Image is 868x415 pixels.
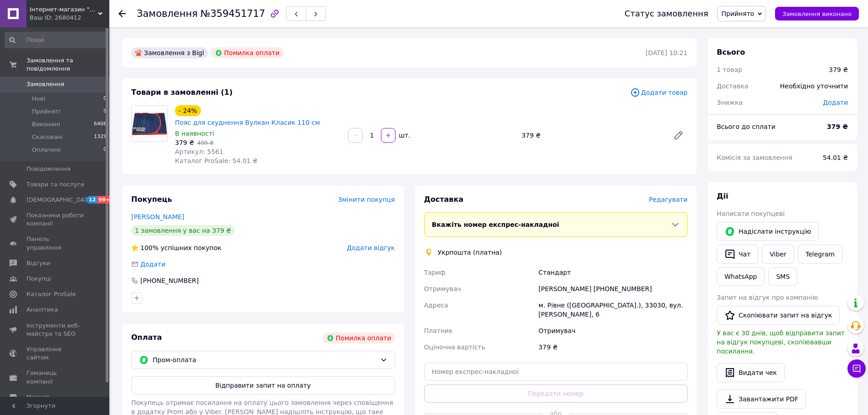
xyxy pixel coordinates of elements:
[26,196,94,204] span: [DEMOGRAPHIC_DATA]
[518,129,666,142] div: 379 ₴
[175,148,223,155] span: Артикул: 5561
[26,275,51,283] span: Покупці
[118,9,126,18] div: Повернутися назад
[131,376,395,395] button: Відправити запит на оплату
[87,196,97,204] span: 12
[26,306,58,314] span: Аналітика
[847,359,866,378] button: Чат з покупцем
[717,99,743,106] span: Знижка
[823,154,848,161] span: 54.01 ₴
[175,130,214,137] span: В наявності
[30,5,98,14] span: Інтернет-магазин "Дешевле Нет"
[26,80,64,88] span: Замовлення
[768,267,797,286] button: SMS
[32,133,63,141] span: Скасовані
[103,146,107,154] span: 0
[140,261,165,268] span: Додати
[26,180,84,189] span: Товари та послуги
[211,47,283,58] div: Помилка оплати
[537,264,689,281] div: Стандарт
[424,343,485,351] span: Оціночна вартість
[97,196,112,204] span: 99+
[200,8,265,19] span: №359451717
[32,108,60,116] span: Прийняті
[646,49,688,56] time: [DATE] 10:21
[827,123,848,130] b: 379 ₴
[32,146,61,154] span: Оплачені
[537,281,689,297] div: [PERSON_NAME] [PHONE_NUMBER]
[139,276,200,285] div: [PHONE_NUMBER]
[717,123,776,130] span: Всього до сплати
[424,363,688,381] input: Номер експрес-накладної
[424,285,461,292] span: Отримувач
[432,221,560,228] span: Вкажіть номер експрес-накладної
[140,244,159,251] span: 100%
[424,269,446,276] span: Тариф
[717,267,765,286] a: WhatsApp
[436,248,504,257] div: Укрпошта (платна)
[717,389,806,409] a: Завантажити PDF
[721,10,754,17] span: Прийнято
[131,88,233,97] span: Товари в замовленні (1)
[649,196,688,203] span: Редагувати
[625,9,709,18] div: Статус замовлення
[131,225,235,236] div: 1 замовлення у вас на 379 ₴
[537,339,689,355] div: 379 ₴
[717,222,819,241] button: Надіслати інструкцію
[26,165,71,173] span: Повідомлення
[5,32,108,48] input: Пошук
[197,140,214,146] span: 499 ₴
[630,87,688,97] span: Додати товар
[717,82,748,90] span: Доставка
[782,10,852,17] span: Замовлення виконано
[175,119,320,126] a: Пояс для схуднення Вулкан Класик 110 см
[347,244,395,251] span: Додати відгук
[537,323,689,339] div: Отримувач
[424,195,464,204] span: Доставка
[103,108,107,116] span: 9
[94,133,107,141] span: 1329
[26,259,50,267] span: Відгуки
[131,213,184,220] a: [PERSON_NAME]
[717,306,840,325] button: Скопіювати запит на відгук
[717,210,785,217] span: Написати покупцеві
[717,154,792,161] span: Комісія за замовлення
[153,355,376,365] span: Пром-оплата
[94,120,107,128] span: 6406
[26,322,84,338] span: Інструменти веб-майстра та SEO
[823,99,848,106] span: Додати
[131,47,208,58] div: Замовлення з Bigl
[103,95,107,103] span: 0
[175,139,194,146] span: 379 ₴
[323,333,395,343] div: Помилка оплати
[26,290,76,298] span: Каталог ProSale
[132,106,167,141] img: Пояс для схуднення Вулкан Класик 110 см
[829,65,848,74] div: 379 ₴
[762,245,794,264] a: Viber
[424,302,448,309] span: Адреса
[26,235,84,251] span: Панель управління
[775,7,859,20] button: Замовлення виконано
[717,329,845,355] span: У вас є 30 днів, щоб відправити запит на відгук покупцеві, скопіювавши посилання.
[717,294,818,301] span: Запит на відгук про компанію
[175,105,201,116] div: - 24%
[26,211,84,228] span: Показники роботи компанії
[131,333,162,342] span: Оплата
[137,8,198,19] span: Замовлення
[396,131,411,140] div: шт.
[775,76,853,96] div: Необхідно уточнити
[717,363,785,382] button: Видати чек
[175,157,257,164] span: Каталог ProSale: 54.01 ₴
[798,245,842,264] a: Telegram
[717,66,742,73] span: 1 товар
[131,243,221,252] div: успішних покупок
[26,393,50,401] span: Маркет
[338,196,395,203] span: Змінити покупця
[26,345,84,362] span: Управління сайтом
[131,195,172,204] span: Покупець
[669,126,688,144] a: Редагувати
[717,245,758,264] button: Чат
[717,192,728,200] span: Дії
[717,48,745,56] span: Всього
[32,95,45,103] span: Нові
